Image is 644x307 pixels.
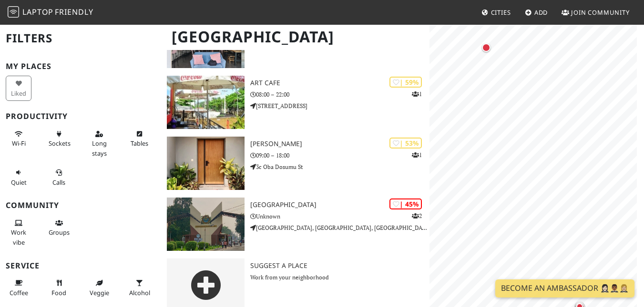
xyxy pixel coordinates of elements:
button: Long stays [86,126,112,161]
h3: My Places [6,62,155,71]
img: LaptopFriendly [8,6,19,18]
span: Coffee [10,288,28,297]
span: Long stays [92,139,107,157]
h1: [GEOGRAPHIC_DATA] [164,24,428,50]
p: 1 [412,150,422,159]
div: | 53% [389,138,422,149]
button: Sockets [46,126,72,151]
p: [GEOGRAPHIC_DATA], [GEOGRAPHIC_DATA], [GEOGRAPHIC_DATA] [250,223,429,232]
span: Friendly [55,7,93,17]
button: Coffee [6,275,31,300]
button: Tables [126,126,152,151]
div: Map marker [480,41,492,54]
p: Unknown [250,212,429,221]
a: Ouida | 53% 1 [PERSON_NAME] 09:00 – 18:00 3c Oba Dosumu St [161,137,429,190]
div: | 45% [389,198,422,209]
img: Ouida [167,137,245,190]
button: Alcohol [126,275,152,300]
span: Alcohol [129,288,150,297]
button: Groups [46,215,72,240]
p: 3c Oba Dosumu St [250,162,429,171]
a: Cities [478,4,515,21]
img: University of Lagos [167,198,245,251]
span: Stable Wi-Fi [12,139,26,148]
span: People working [11,228,26,246]
h3: ART CAFE [250,79,429,87]
h3: Productivity [6,112,155,121]
p: 2 [412,211,422,220]
img: ART CAFE [167,76,245,129]
h3: Service [6,261,155,270]
div: | 59% [389,77,422,88]
p: 1 [412,89,422,99]
h3: [GEOGRAPHIC_DATA] [250,201,429,209]
button: Veggie [86,275,112,300]
span: Work-friendly tables [131,139,148,148]
button: Wi-Fi [6,126,31,151]
h3: [PERSON_NAME] [250,140,429,148]
span: Veggie [90,288,109,297]
a: Become an Ambassador 🤵🏻‍♀️🤵🏾‍♂️🤵🏼‍♀️ [495,279,634,297]
p: 09:00 – 18:00 [250,151,429,160]
button: Food [46,275,72,300]
button: Work vibe [6,215,31,250]
span: Video/audio calls [52,178,65,187]
button: Quiet [6,165,31,190]
button: Calls [46,165,72,190]
span: Laptop [22,7,53,17]
a: ART CAFE | 59% 1 ART CAFE 08:00 – 22:00 [STREET_ADDRESS] [161,76,429,129]
h2: Filters [6,24,155,53]
span: Join Community [571,8,630,17]
p: [STREET_ADDRESS] [250,101,429,110]
span: Food [51,288,66,297]
span: Power sockets [49,139,71,148]
a: University of Lagos | 45% 2 [GEOGRAPHIC_DATA] Unknown [GEOGRAPHIC_DATA], [GEOGRAPHIC_DATA], [GEOG... [161,198,429,251]
a: Join Community [558,4,634,21]
p: 08:00 – 22:00 [250,90,429,99]
span: Add [534,8,548,17]
span: Group tables [49,228,70,237]
p: Work from your neighborhood [250,273,429,282]
h3: Suggest a Place [250,262,429,270]
span: Cities [491,8,511,17]
a: LaptopFriendly LaptopFriendly [8,4,93,21]
span: Quiet [11,178,27,187]
a: Add [521,4,552,21]
h3: Community [6,201,155,210]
